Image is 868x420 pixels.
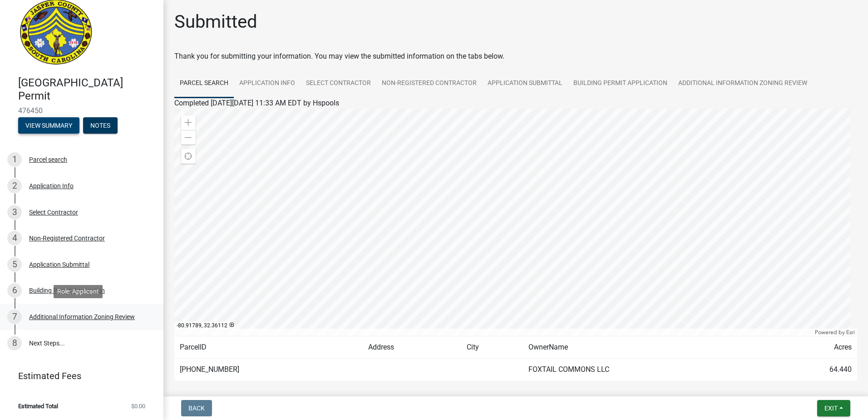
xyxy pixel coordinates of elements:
[18,106,145,115] span: 476450
[188,405,205,412] span: Back
[29,183,74,189] div: Application Info
[181,400,212,416] button: Back
[174,51,857,62] div: Thank you for submitting your information. You may view the submitted information on the tabs below.
[769,359,857,381] td: 64.440
[7,179,22,193] div: 2
[181,115,196,130] div: Zoom in
[817,400,850,416] button: Exit
[7,205,22,220] div: 3
[181,149,196,164] div: Find my location
[824,405,838,412] span: Exit
[174,99,339,107] span: Completed [DATE][DATE] 11:33 AM EDT by Hspools
[523,359,769,381] td: FOXTAIL COMMONS LLC
[482,69,568,98] a: Application Submittal
[29,156,67,163] div: Parcel search
[813,329,857,336] div: Powered by
[769,336,857,359] td: Acres
[174,336,363,359] td: ParcelID
[29,261,89,268] div: Application Submittal
[461,336,523,359] td: City
[18,403,58,409] span: Estimated Total
[131,403,145,409] span: $0.00
[181,130,196,145] div: Zoom out
[83,117,118,134] button: Notes
[7,310,22,324] div: 7
[18,76,156,103] h4: [GEOGRAPHIC_DATA] Permit
[18,117,79,134] button: View Summary
[7,231,22,245] div: 4
[846,329,855,335] a: Esri
[568,69,673,98] a: Building Permit Application
[29,287,105,294] div: Building Permit Application
[7,283,22,298] div: 6
[7,367,149,385] a: Estimated Fees
[54,285,103,298] div: Role: Applicant
[376,69,482,98] a: Non-Registered Contractor
[7,152,22,167] div: 1
[174,69,234,98] a: Parcel search
[29,235,105,241] div: Non-Registered Contractor
[673,69,813,98] a: Additional Information Zoning Review
[174,11,257,33] h1: Submitted
[29,314,135,320] div: Additional Information Zoning Review
[523,336,769,359] td: OwnerName
[29,209,78,215] div: Select Contractor
[7,257,22,272] div: 5
[363,336,461,359] td: Address
[234,69,301,98] a: Application Info
[174,359,363,381] td: [PHONE_NUMBER]
[83,122,118,130] wm-modal-confirm: Notes
[7,336,22,350] div: 8
[18,122,79,130] wm-modal-confirm: Summary
[301,69,376,98] a: Select Contractor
